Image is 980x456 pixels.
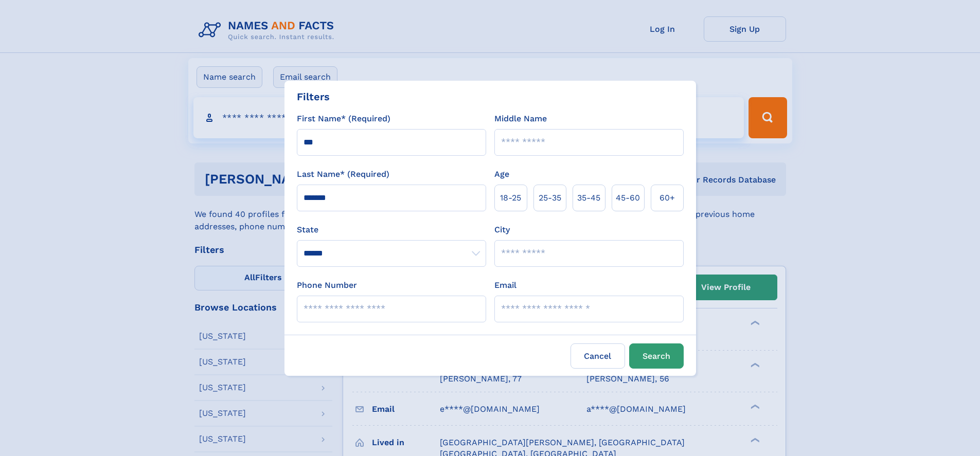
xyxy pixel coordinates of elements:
[616,192,640,204] span: 45‑60
[539,192,561,204] span: 25‑35
[577,192,600,204] span: 35‑45
[494,168,509,180] label: Age
[297,89,330,104] div: Filters
[571,343,625,369] label: Cancel
[660,192,675,204] span: 60+
[494,279,516,291] label: Email
[297,113,390,125] label: First Name* (Required)
[297,224,486,236] label: State
[629,343,684,369] button: Search
[297,279,357,291] label: Phone Number
[297,168,389,180] label: Last Name* (Required)
[494,113,547,125] label: Middle Name
[494,224,510,236] label: City
[500,192,521,204] span: 18‑25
